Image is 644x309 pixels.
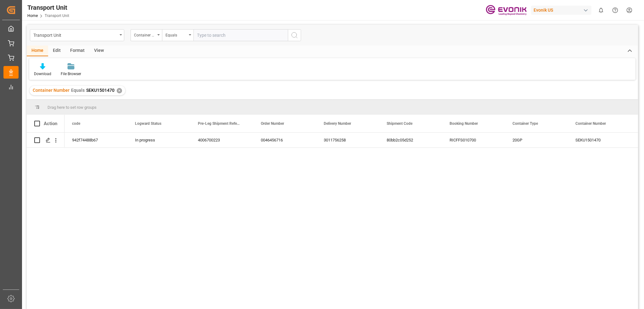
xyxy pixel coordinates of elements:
[324,121,351,126] span: Delivery Number
[61,71,81,77] div: File Browser
[44,121,57,126] div: Action
[193,29,288,41] input: Type to search
[162,29,193,41] button: open menu
[575,121,606,126] span: Container Number
[71,88,85,93] span: Equals
[165,31,187,38] div: Equals
[608,3,622,17] button: Help Center
[442,133,505,147] div: RICFFS010700
[127,133,190,147] div: In progress
[27,14,38,18] a: Home
[30,29,124,41] button: open menu
[450,121,478,126] span: Booking Number
[531,6,591,15] div: Evonik US
[64,133,127,147] div: 942f74488b67
[253,133,316,147] div: 0046456716
[48,46,65,56] div: Edit
[34,71,51,77] div: Download
[594,3,608,17] button: show 0 new notifications
[27,3,69,12] div: Transport Unit
[65,46,89,56] div: Format
[134,31,155,38] div: Container Number
[261,121,284,126] span: Order Number
[512,121,538,126] span: Container Type
[531,4,594,16] button: Evonik US
[27,46,48,56] div: Home
[33,31,117,39] div: Transport Unit
[89,46,109,56] div: View
[48,105,97,110] span: Drag here to set row groups
[288,29,301,41] button: search button
[27,133,64,148] div: Press SPACE to select this row.
[72,121,80,126] span: code
[486,5,527,16] img: Evonik-brand-mark-Deep-Purple-RGB.jpeg_1700498283.jpeg
[117,88,122,93] div: ✕
[131,29,162,41] button: open menu
[505,133,568,147] div: 20GP
[190,133,253,147] div: 4006700223
[198,121,240,126] span: Pre-Leg Shipment Reference Evonik
[387,121,412,126] span: Shipment Code
[568,133,631,147] div: SEKU1501470
[316,133,379,147] div: 3011756258
[33,88,70,93] span: Container Number
[135,121,161,126] span: Logward Status
[379,133,442,147] div: 80bb2c05d252
[86,88,115,93] span: SEKU1501470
